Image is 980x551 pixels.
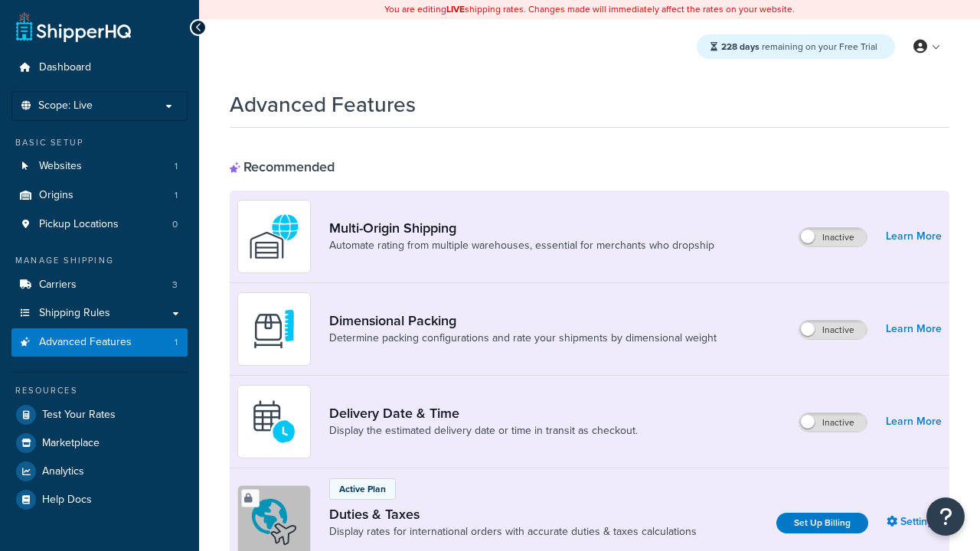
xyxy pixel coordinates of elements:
[11,152,188,181] li: Websites
[11,328,188,357] a: Advanced Features1
[886,318,942,340] a: Learn More
[39,218,119,231] span: Pickup Locations
[230,90,416,119] h1: Advanced Features
[329,506,697,523] a: Duties & Taxes
[11,401,188,429] a: Test Your Rates
[39,336,132,349] span: Advanced Features
[175,336,178,349] span: 1
[339,482,386,496] p: Active Plan
[11,486,188,514] a: Help Docs
[175,160,178,173] span: 1
[799,413,867,432] label: Inactive
[42,409,116,422] span: Test Your Rates
[172,218,178,231] span: 0
[11,54,188,82] a: Dashboard
[230,158,335,175] div: Recommended
[329,220,714,236] a: Multi-Origin Shipping
[247,395,301,448] img: gfkeb5ejjkALwAAAABJRU5ErkJggg==
[11,136,188,149] div: Basic Setup
[329,524,697,540] a: Display rates for international orders with accurate duties & taxes calculations
[11,429,188,457] a: Marketplace
[11,210,188,239] a: Pickup Locations0
[11,181,188,210] li: Origins
[799,321,867,339] label: Inactive
[799,228,867,246] label: Inactive
[39,307,110,320] span: Shipping Rules
[11,152,188,181] a: Websites1
[776,513,868,533] a: Set Up Billing
[247,302,301,356] img: DTVBYsAAAAAASUVORK5CYII=
[721,40,759,54] strong: 228 days
[446,2,465,16] b: LIVE
[39,160,82,173] span: Websites
[887,511,942,533] a: Settings
[11,328,188,357] li: Advanced Features
[11,299,188,328] a: Shipping Rules
[721,40,877,54] span: remaining on your Free Trial
[886,411,942,432] a: Learn More
[42,437,100,450] span: Marketplace
[11,271,188,299] li: Carriers
[11,271,188,299] a: Carriers3
[39,189,73,202] span: Origins
[926,497,965,536] button: Open Resource Center
[247,210,301,263] img: WatD5o0RtDAAAAAElFTkSuQmCC
[329,312,717,329] a: Dimensional Packing
[39,279,77,292] span: Carriers
[38,99,93,112] span: Scope: Live
[329,331,717,346] a: Determine packing configurations and rate your shipments by dimensional weight
[11,458,188,485] a: Analytics
[329,405,638,422] a: Delivery Date & Time
[886,226,942,247] a: Learn More
[42,494,92,507] span: Help Docs
[39,61,91,74] span: Dashboard
[329,238,714,253] a: Automate rating from multiple warehouses, essential for merchants who dropship
[329,423,638,439] a: Display the estimated delivery date or time in transit as checkout.
[11,181,188,210] a: Origins1
[42,465,84,478] span: Analytics
[172,279,178,292] span: 3
[11,254,188,267] div: Manage Shipping
[175,189,178,202] span: 1
[11,210,188,239] li: Pickup Locations
[11,384,188,397] div: Resources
